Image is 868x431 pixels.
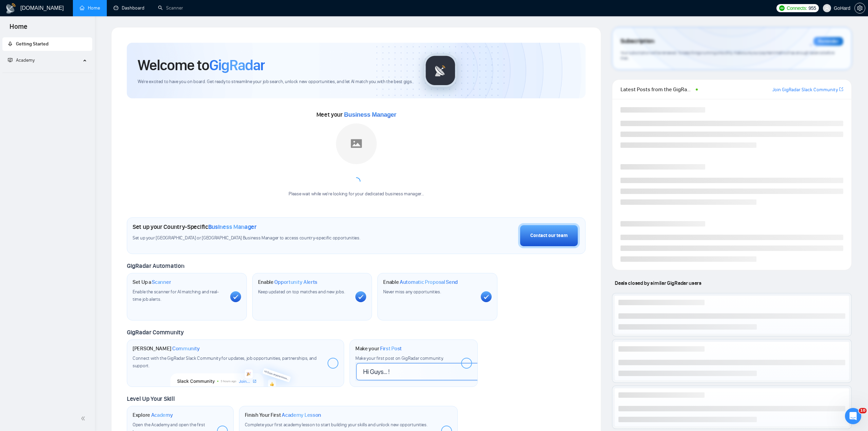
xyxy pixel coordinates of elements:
h1: Finish Your First [245,412,321,418]
span: double-left [81,415,87,422]
img: upwork-logo.png [779,5,785,11]
span: Opportunity Alerts [274,279,317,286]
button: setting [854,3,865,14]
a: export [839,86,843,93]
span: Level Up Your Skill [127,395,175,403]
span: Academy [151,412,173,418]
span: Set up your [GEOGRAPHIC_DATA] or [GEOGRAPHIC_DATA] Business Manager to access country-specific op... [133,235,401,241]
h1: Enable [383,279,458,286]
span: 10 [859,408,867,413]
span: Business Manager [208,223,257,231]
img: slackcommunity-bg.png [171,356,300,387]
span: Academy Lesson [282,412,321,418]
div: Please wait while we're looking for your dedicated business manager... [284,191,428,197]
span: Home [4,22,33,36]
span: Keep updated on top matches and new jobs. [258,289,345,295]
span: Enable the scanner for AI matching and real-time job alerts. [133,289,219,302]
li: Getting Started [2,37,92,51]
span: Never miss any opportunities. [383,289,441,295]
span: Getting Started [16,41,48,47]
span: Latest Posts from the GigRadar Community [620,85,694,94]
span: Subscription [620,36,654,47]
h1: Set Up a [133,279,171,286]
span: Academy [16,57,35,63]
span: We're excited to have you on board. Get ready to streamline your job search, unlock new opportuni... [138,79,413,85]
span: setting [855,5,865,11]
span: Business Manager [344,111,396,118]
span: First Post [380,345,402,352]
span: GigRadar [209,56,265,74]
a: searchScanner [158,5,183,11]
span: Scanner [152,279,171,286]
span: Deals closed by similar GigRadar users [612,277,704,289]
h1: Explore [133,412,173,418]
div: Reminder [813,37,843,46]
iframe: Intercom live chat [845,408,861,424]
span: rocket [8,41,13,46]
span: Complete your first academy lesson to start building your skills and unlock new opportunities. [245,422,428,428]
img: logo [5,3,16,14]
span: Meet your [316,111,396,118]
button: Contact our team [518,223,580,248]
a: Join GigRadar Slack Community [772,86,838,94]
img: placeholder.png [336,123,377,164]
span: Your subscription will be renewed. To keep things running smoothly, make sure your payment method... [620,50,834,61]
span: export [839,86,843,92]
h1: Enable [258,279,318,286]
span: GigRadar Community [127,329,184,336]
img: gigradar-logo.png [423,54,457,87]
span: fund-projection-screen [8,58,13,62]
h1: Set up your Country-Specific [133,223,257,231]
h1: Make your [355,345,402,352]
span: 955 [809,4,816,12]
span: GigRadar Automation [127,262,184,270]
span: Make your first post on GigRadar community. [355,355,443,361]
span: loading [351,176,362,187]
h1: Welcome to [138,56,265,74]
li: Academy Homepage [2,70,92,74]
span: user [825,6,829,11]
h1: [PERSON_NAME] [133,345,200,352]
a: homeHome [80,5,100,11]
span: Community [172,345,200,352]
span: Automatic Proposal Send [400,279,458,286]
a: dashboardDashboard [114,5,144,11]
span: Connect with the GigRadar Slack Community for updates, job opportunities, partnerships, and support. [133,355,317,369]
span: Academy [8,57,35,63]
span: Connects: [787,4,807,12]
div: Contact our team [530,232,568,239]
a: setting [854,5,865,11]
